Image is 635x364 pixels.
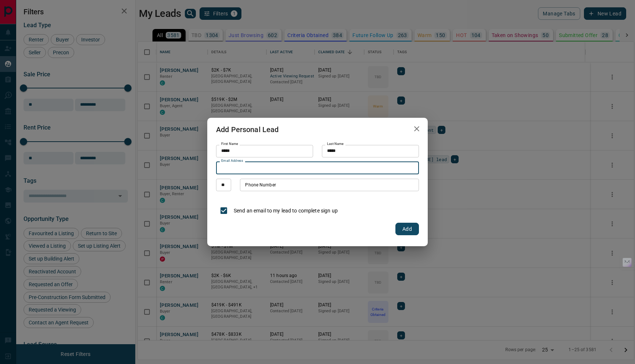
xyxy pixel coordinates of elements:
p: Send an email to my lead to complete sign up [234,207,338,215]
label: First Name [221,142,238,146]
h2: Add Personal Lead [207,118,288,141]
button: Add [395,223,419,235]
label: Last Name [327,142,344,146]
label: Email Address [221,159,243,163]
